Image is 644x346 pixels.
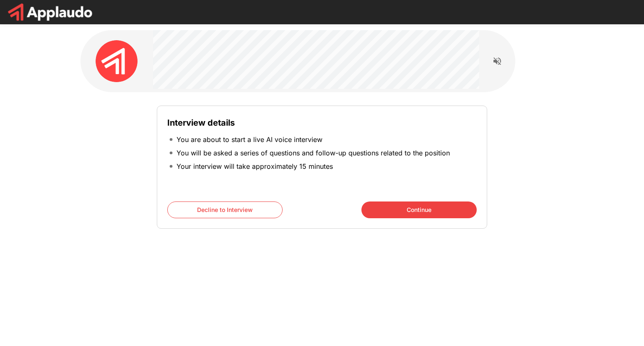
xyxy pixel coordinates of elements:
b: Interview details [167,118,235,128]
p: You are about to start a live AI voice interview [177,134,322,145]
p: You will be asked a series of questions and follow-up questions related to the position [177,148,450,158]
button: Decline to Interview [167,201,283,218]
img: applaudo_avatar.png [96,40,138,82]
button: Continue [361,201,477,218]
p: Your interview will take approximately 15 minutes [177,161,333,171]
button: Read questions aloud [489,53,506,70]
